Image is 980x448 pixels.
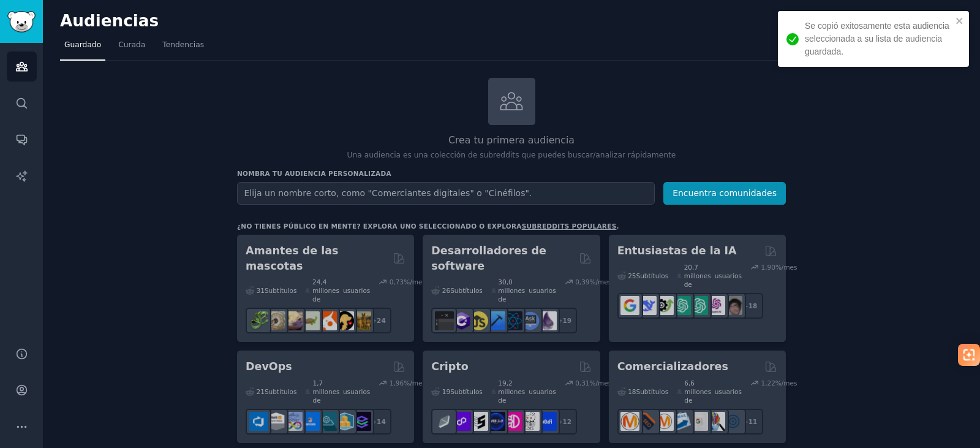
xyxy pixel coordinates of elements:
[448,134,575,146] font: Crea tu primera audiencia
[616,222,619,230] font: .
[347,151,676,159] font: Una audiencia es una colección de subreddits que puedes buscar/analizar rápidamente
[522,222,617,230] a: subreddits populares
[237,222,522,230] font: ¿No tienes público en mente? Explora uno seleccionado o explora
[663,182,786,205] button: Encuentra comunidades
[114,36,149,61] a: Curada
[118,40,145,49] font: Curada
[237,182,655,205] input: Elija un nombre corto, como "Comerciantes digitales" o "Cinéfilos".
[60,36,105,61] a: Guardado
[673,188,777,198] font: Encuentra comunidades
[7,11,36,32] img: Logotipo de GummySearch
[158,36,208,61] a: Tendencias
[60,12,159,30] font: Audiencias
[237,170,391,177] font: Nombra tu audiencia personalizada
[162,40,204,49] font: Tendencias
[64,40,101,49] font: Guardado
[805,21,949,56] font: Se copió exitosamente esta audiencia seleccionada a su lista de audiencia guardada.
[956,16,964,26] button: cerca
